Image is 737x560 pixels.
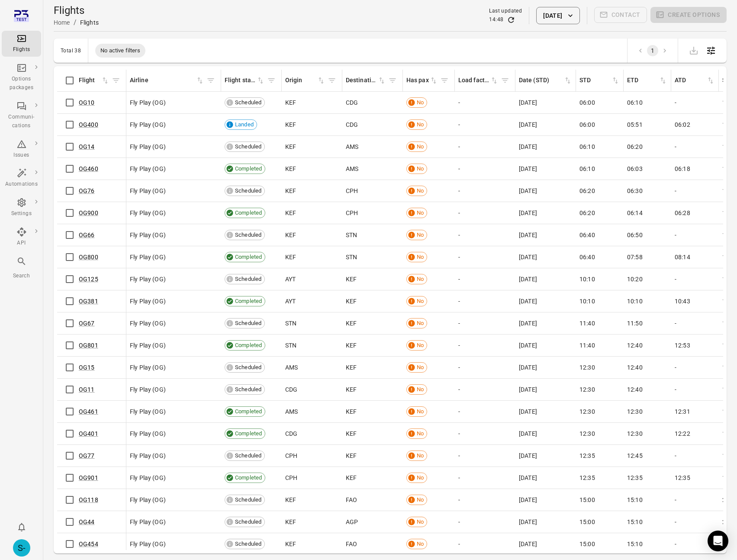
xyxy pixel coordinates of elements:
span: AYT [285,297,296,306]
span: [DATE] [519,142,537,151]
span: Completed [232,209,265,217]
span: CPH [346,187,358,195]
span: KEF [346,319,357,328]
div: - [675,142,715,151]
span: Filter by flight status [265,74,278,87]
span: Scheduled [232,385,264,394]
span: KEF [346,407,357,416]
span: No [414,451,427,460]
a: Flights [2,31,41,57]
span: Please make a selection to create communications [594,7,647,24]
div: - [458,275,512,283]
div: Open Intercom Messenger [708,531,728,551]
span: CPH [285,451,297,460]
span: Please make a selection to create an option package [650,7,727,24]
span: 12:30 [579,429,595,438]
div: Destination [346,76,377,85]
a: OG800 [79,254,98,261]
div: Sort by origin in ascending order [285,76,325,85]
span: 10:10 [579,275,595,283]
span: No [414,98,427,107]
span: No [414,209,427,217]
span: Fly Play (OG) [130,473,166,482]
span: 12:31 [675,407,690,416]
div: - [458,187,512,195]
div: - [675,275,715,283]
span: No [414,164,427,173]
button: Open table configuration [702,42,720,59]
button: [DATE] [536,7,579,24]
h1: Flights [54,3,99,17]
span: Destination [346,76,386,85]
span: Scheduled [232,363,264,372]
span: KEF [346,297,357,306]
span: CDG [285,429,297,438]
div: Sort by flight in ascending order [79,76,109,85]
span: KEF [285,231,296,239]
div: Flights [80,18,99,27]
div: Load factor [458,76,490,85]
div: - [458,142,512,151]
a: OG381 [79,298,98,305]
div: Airline [130,76,196,85]
span: 06:10 [579,164,595,173]
span: CPH [285,473,297,482]
span: 08:14 [675,253,690,261]
span: No [414,429,427,438]
span: 11:50 [627,319,643,328]
span: Has pax [406,76,438,85]
span: 06:00 [579,98,595,107]
span: Filter by has pax [438,74,451,87]
span: No [414,385,427,394]
button: Filter by destination [386,74,399,87]
div: - [675,363,715,372]
a: Automations [2,165,41,191]
span: 12:40 [627,363,643,372]
div: Communi-cations [5,113,38,130]
a: API [2,224,41,250]
a: OG11 [79,386,95,393]
span: No [414,319,427,328]
span: AMS [285,363,298,372]
span: STD [579,76,620,85]
span: ETD [627,76,667,85]
a: OG15 [79,364,95,371]
a: Home [54,19,70,26]
span: 12:40 [627,385,643,394]
span: 12:40 [627,341,643,350]
span: 06:28 [675,209,690,217]
span: Fly Play (OG) [130,98,166,107]
span: CDG [346,120,358,129]
span: Scheduled [232,319,264,328]
span: Fly Play (OG) [130,275,166,283]
span: No [414,473,427,482]
div: Search [5,272,38,280]
div: - [675,98,715,107]
span: Date (STD) [519,76,572,85]
button: Filter by flight [109,74,122,87]
a: OG901 [79,474,98,481]
a: OG76 [79,187,95,194]
span: 06:18 [675,164,690,173]
span: 11:40 [579,319,595,328]
span: 10:10 [579,297,595,306]
button: Search [2,254,41,283]
span: Origin [285,76,325,85]
button: Filter by origin [325,74,338,87]
span: 05:51 [627,120,643,129]
span: STN [346,253,357,261]
div: ATD [675,76,706,85]
span: KEF [285,98,296,107]
a: Communi-cations [2,98,41,133]
span: 06:10 [627,98,643,107]
div: - [675,385,715,394]
span: Fly Play (OG) [130,120,166,129]
span: Fly Play (OG) [130,363,166,372]
span: KEF [346,451,357,460]
span: KEF [285,120,296,129]
div: - [458,429,512,438]
div: STD [579,76,611,85]
div: Options packages [5,75,38,92]
div: Origin [285,76,317,85]
span: KEF [285,187,296,195]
